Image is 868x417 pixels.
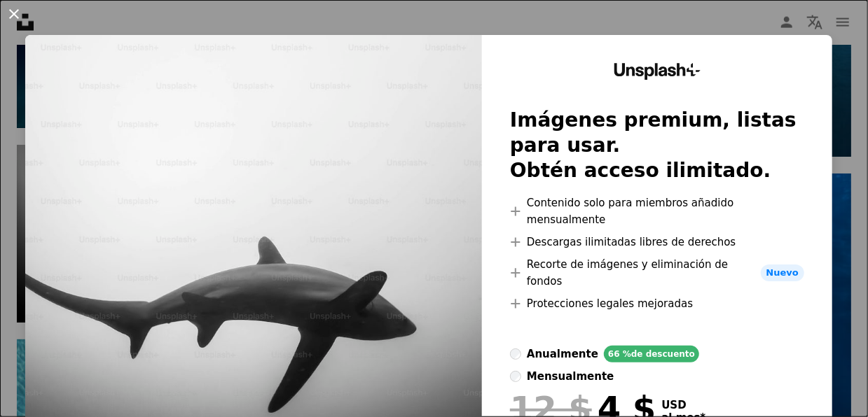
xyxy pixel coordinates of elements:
li: Contenido solo para miembros añadido mensualmente [510,195,804,228]
span: USD [661,399,705,411]
div: mensualmente [527,368,614,385]
li: Protecciones legales mejoradas [510,295,804,312]
li: Recorte de imágenes y eliminación de fondos [510,256,804,290]
div: anualmente [527,346,598,362]
input: anualmente66 %de descuento [510,348,521,360]
h2: Imágenes premium, listas para usar. Obtén acceso ilimitado. [510,108,804,183]
input: mensualmente [510,371,521,382]
span: Nuevo [761,264,804,281]
li: Descargas ilimitadas libres de derechos [510,234,804,250]
div: 66 % de descuento [604,346,699,362]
